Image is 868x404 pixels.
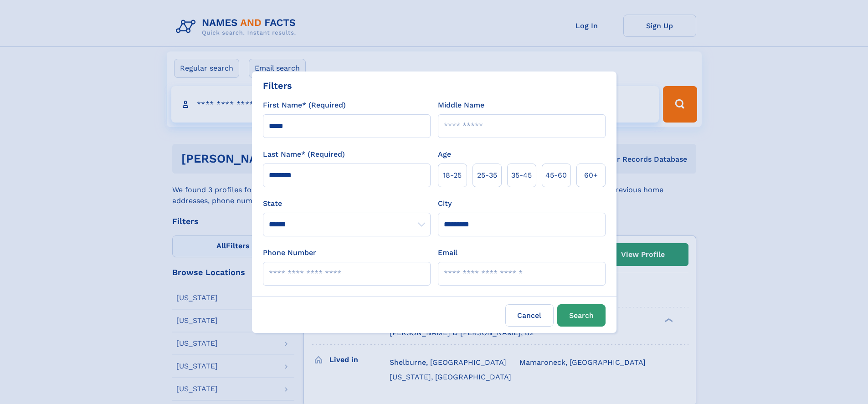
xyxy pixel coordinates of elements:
label: Age [438,149,451,160]
span: 18‑25 [443,170,462,181]
label: Phone Number [263,247,316,258]
button: Search [557,304,606,327]
span: 25‑35 [477,170,497,181]
div: Filters [263,79,292,92]
label: Middle Name [438,100,484,111]
span: 45‑60 [545,170,567,181]
span: 60+ [584,170,598,181]
label: First Name* (Required) [263,100,346,111]
span: 35‑45 [511,170,532,181]
label: Cancel [505,304,554,327]
label: Email [438,247,457,258]
label: State [263,198,431,209]
label: Last Name* (Required) [263,149,345,160]
label: City [438,198,452,209]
